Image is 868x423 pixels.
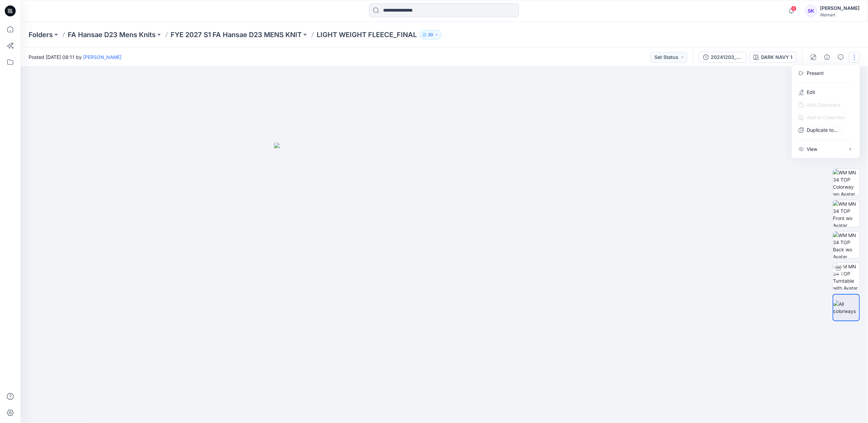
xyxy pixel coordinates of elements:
[317,30,417,40] p: LIGHT WEIGHT FLEECE_FINAL
[820,12,859,17] div: Walmart
[761,53,792,61] div: DARK NAVY 1
[711,53,742,61] div: 20241203_ LS CREWNECK
[833,169,859,195] img: WM MN 34 TOP Colorway wo Avatar
[791,6,796,11] span: 6
[749,52,797,63] button: DARK NAVY 1
[833,200,859,227] img: WM MN 34 TOP Front wo Avatar
[807,126,838,134] p: Duplicate to...
[807,89,815,96] a: Edit
[420,30,442,40] button: 20
[833,300,859,315] img: All colorways
[805,5,817,17] div: SK
[171,30,302,40] a: FYE 2027 S1 FA Hansae D23 MENS KNIT
[83,54,122,60] a: [PERSON_NAME]
[68,30,156,40] a: FA Hansae D23 Mens Knits
[274,143,615,423] img: eyJhbGciOiJIUzI1NiIsImtpZCI6IjAiLCJzbHQiOiJzZXMiLCJ0eXAiOiJKV1QifQ.eyJkYXRhIjp7InR5cGUiOiJzdG9yYW...
[833,263,859,289] img: WM MN 34 TOP Turntable with Avatar
[822,52,833,63] button: Details
[29,30,53,40] a: Folders
[833,232,859,258] img: WM MN 34 TOP Back wo Avatar
[699,52,746,63] button: 20241203_ LS CREWNECK
[29,53,122,61] span: Posted [DATE] 08:11 by
[428,31,433,38] p: 20
[807,145,817,153] p: View
[820,4,859,12] div: [PERSON_NAME]
[807,69,824,77] a: Present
